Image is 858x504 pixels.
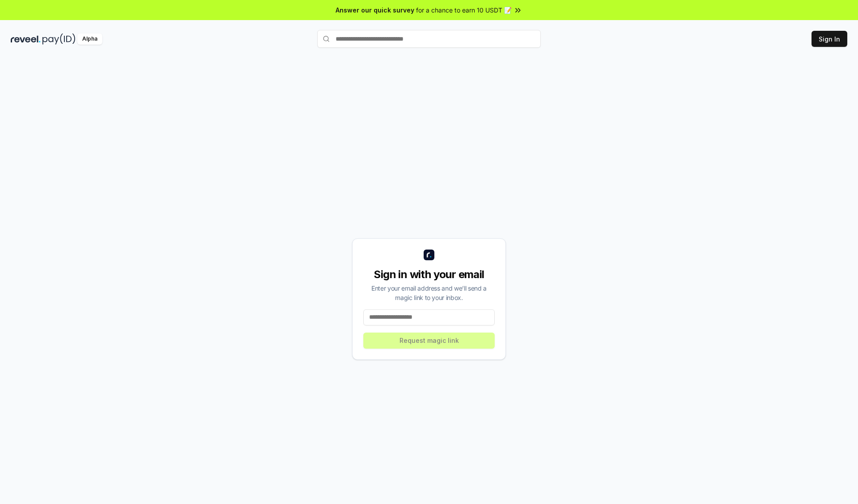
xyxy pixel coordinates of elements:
button: Sign In [812,31,847,47]
div: Sign in with your email [363,267,495,282]
div: Alpha [77,33,102,45]
div: Enter your email address and we’ll send a magic link to your inbox. [363,283,495,302]
img: pay_id [42,33,76,45]
img: reveel_dark [11,33,41,45]
span: for a chance to earn 10 USDT 📝 [416,5,512,15]
span: Answer our quick survey [336,5,414,15]
img: logo_small [424,250,434,260]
